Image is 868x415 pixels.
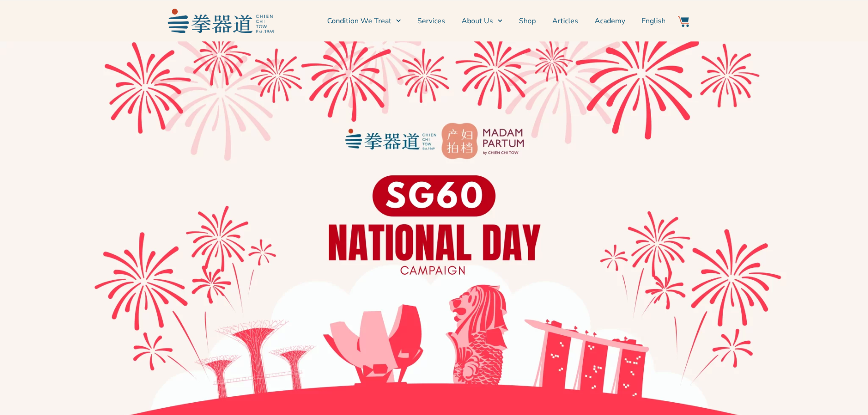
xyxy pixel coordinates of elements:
[678,16,689,27] img: Website Icon-03
[519,10,536,32] a: Shop
[595,10,625,32] a: Academy
[279,10,666,32] nav: Menu
[552,10,578,32] a: Articles
[462,10,503,32] a: About Us
[327,10,401,32] a: Condition We Treat
[417,10,445,32] a: Services
[642,15,666,26] span: English
[642,10,666,32] a: English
